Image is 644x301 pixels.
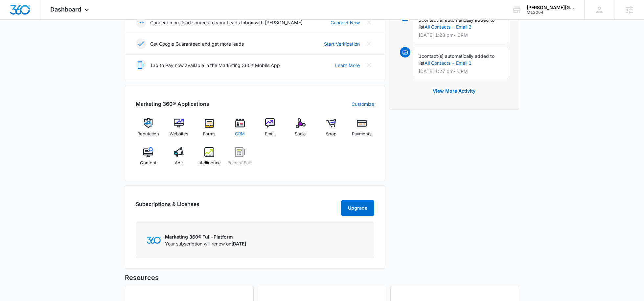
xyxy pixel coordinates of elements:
h5: Resources [125,273,519,283]
a: All Contacts - Email 2 [425,24,471,30]
a: Intelligence [197,147,222,171]
a: All Contacts - Email 1 [425,60,471,66]
p: Marketing 360® Full-Platform [165,233,246,240]
a: Websites [166,118,192,142]
p: Connect more lead sources to your Leads Inbox with [PERSON_NAME] [150,19,303,26]
a: Ads [166,147,192,171]
span: Payments [352,131,372,137]
button: Close [364,17,374,28]
span: 1 [419,17,422,23]
span: Forms [203,131,216,137]
a: Point of Sale [227,147,252,171]
h2: Marketing 360® Applications [136,100,209,108]
span: Ads [175,160,183,166]
a: Customize [352,101,374,107]
span: Content [140,160,156,166]
a: Content [136,147,161,171]
span: Social [295,131,307,137]
a: Learn More [335,62,360,69]
span: Shop [326,131,336,137]
a: Forms [197,118,222,142]
a: Payments [349,118,374,142]
span: Reputation [137,131,159,137]
img: Marketing 360 Logo [147,237,161,243]
a: CRM [227,118,252,142]
a: Email [258,118,283,142]
span: Websites [170,131,188,137]
div: account id [527,10,575,15]
p: [DATE] 1:27 pm • CRM [419,69,503,74]
span: Email [265,131,275,137]
p: Tap to Pay now available in the Marketing 360® Mobile App [150,62,280,69]
div: account name [527,5,575,10]
button: Upgrade [341,200,374,216]
a: Connect Now [331,19,360,26]
span: Point of Sale [227,160,252,166]
span: Intelligence [197,160,221,166]
span: contact(s) automatically added to list [419,53,494,66]
h2: Subscriptions & Licenses [136,200,199,213]
span: [DATE] [231,241,246,246]
span: Dashboard [50,6,81,13]
a: Shop [319,118,344,142]
p: Your subscription will renew on [165,240,246,247]
a: Social [288,118,313,142]
a: Start Verification [324,40,360,47]
a: Reputation [136,118,161,142]
button: View More Activity [426,83,482,99]
p: Get Google Guaranteed and get more leads [150,40,244,47]
button: Close [364,60,374,70]
button: Close [364,38,374,49]
p: [DATE] 1:28 pm • CRM [419,33,503,37]
span: CRM [235,131,245,137]
span: 1 [419,53,422,59]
